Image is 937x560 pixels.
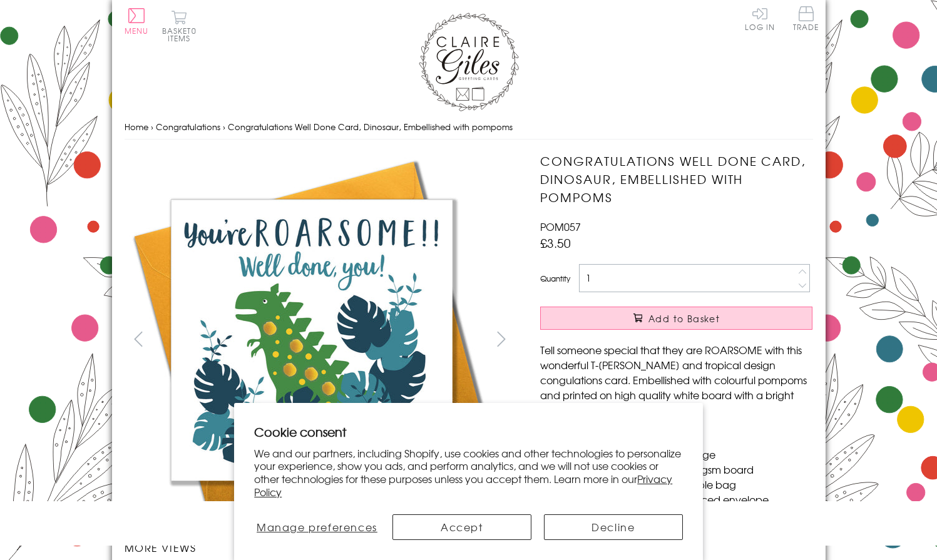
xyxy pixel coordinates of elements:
[168,25,197,44] span: 0 items
[540,307,812,330] button: Add to Basket
[793,6,819,31] span: Trade
[254,423,683,440] h2: Cookie consent
[254,471,672,499] a: Privacy Policy
[540,219,581,234] span: POM057
[515,152,891,527] img: Congratulations Well Done Card, Dinosaur, Embellished with pompoms
[125,325,153,353] button: prev
[793,6,819,33] a: Trade
[419,13,519,111] img: Claire Giles Greetings Cards
[544,514,683,540] button: Decline
[540,342,812,417] p: Tell someone special that they are ROARSOME with this wonderful T-[PERSON_NAME] and tropical desi...
[125,8,149,34] button: Menu
[124,152,499,527] img: Congratulations Well Done Card, Dinosaur, Embellished with pompoms
[162,10,197,42] button: Basket0 items
[392,514,531,540] button: Accept
[223,121,225,133] span: ›
[156,121,220,133] a: Congratulations
[125,115,813,140] nav: breadcrumbs
[540,152,812,206] h1: Congratulations Well Done Card, Dinosaur, Embellished with pompoms
[254,514,379,540] button: Manage preferences
[125,25,149,36] span: Menu
[487,325,515,353] button: next
[257,519,377,534] span: Manage preferences
[540,273,570,284] label: Quantity
[125,540,516,555] h3: More views
[254,447,683,499] p: We and our partners, including Shopify, use cookies and other technologies to personalize your ex...
[648,312,720,325] span: Add to Basket
[151,121,153,133] span: ›
[125,121,148,133] a: Home
[228,121,513,133] span: Congratulations Well Done Card, Dinosaur, Embellished with pompoms
[540,234,571,252] span: £3.50
[745,6,775,31] a: Log In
